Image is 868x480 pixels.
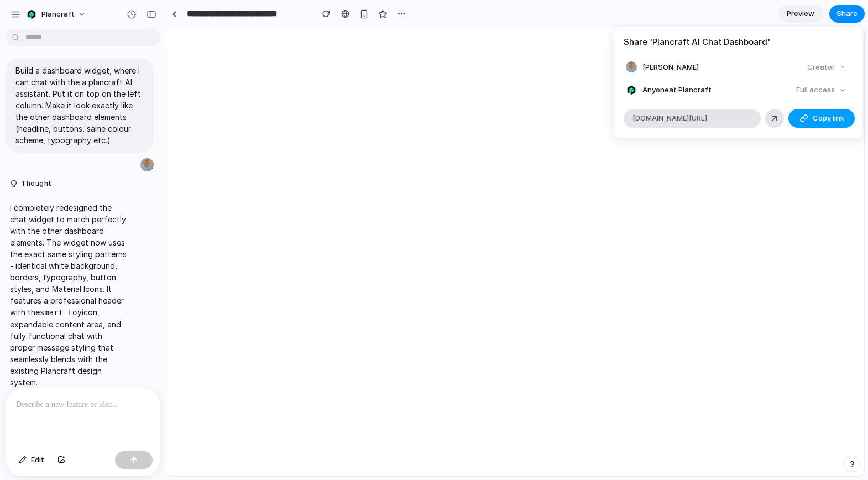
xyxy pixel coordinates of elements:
[642,85,712,96] span: Anyone at Plancraft
[624,36,853,49] h4: Share ' Plancraft AI Chat Dashboard '
[632,113,707,124] span: [DOMAIN_NAME][URL]
[813,113,844,124] span: Copy link
[642,62,699,73] span: [PERSON_NAME]
[788,109,855,128] button: Copy link
[624,109,761,128] div: [DOMAIN_NAME][URL]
